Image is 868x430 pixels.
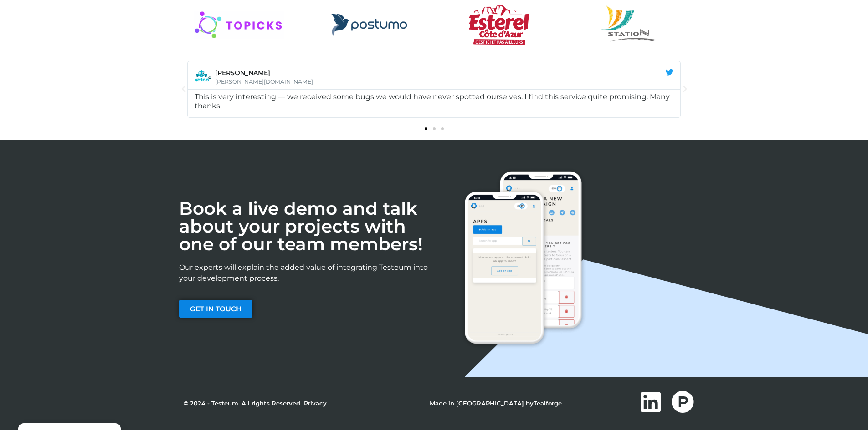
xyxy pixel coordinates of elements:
div: Next slide [680,85,689,94]
span: GET IN TOUCH [190,305,241,312]
a: Privacy [304,400,327,407]
a: Tealforge [534,400,562,407]
span: Go to slide 1 [425,127,427,130]
img: Kévin [195,68,211,85]
p: Our experts will explain the added value of integrating Testeum into your development process. [179,262,430,284]
div: Diapositives [187,61,681,136]
p: © 2024 - Testeum. All rights Reserved | [184,400,327,406]
p: Made in [GEOGRAPHIC_DATA] by [430,400,562,406]
div: 1 / 3 [187,61,681,118]
span: Go to slide 2 [433,127,436,130]
a: Kévin [PERSON_NAME][PERSON_NAME][DOMAIN_NAME] Read More [188,61,680,90]
span: Go to slide 3 [441,127,444,130]
img: Call-to-Action-Section-DeviceMockups [460,167,587,349]
div: Read More [666,68,673,86]
span: [PERSON_NAME] [215,68,313,78]
span: [PERSON_NAME][DOMAIN_NAME] [215,78,313,86]
div: This is very interesting — we received some bugs we would have never spotted ourselves. I find th... [195,92,673,110]
div: Previous slide [179,85,188,94]
a: GET IN TOUCH [179,300,252,318]
h2: Book a live demo and talk about your projects with one of our team members! [179,200,430,253]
